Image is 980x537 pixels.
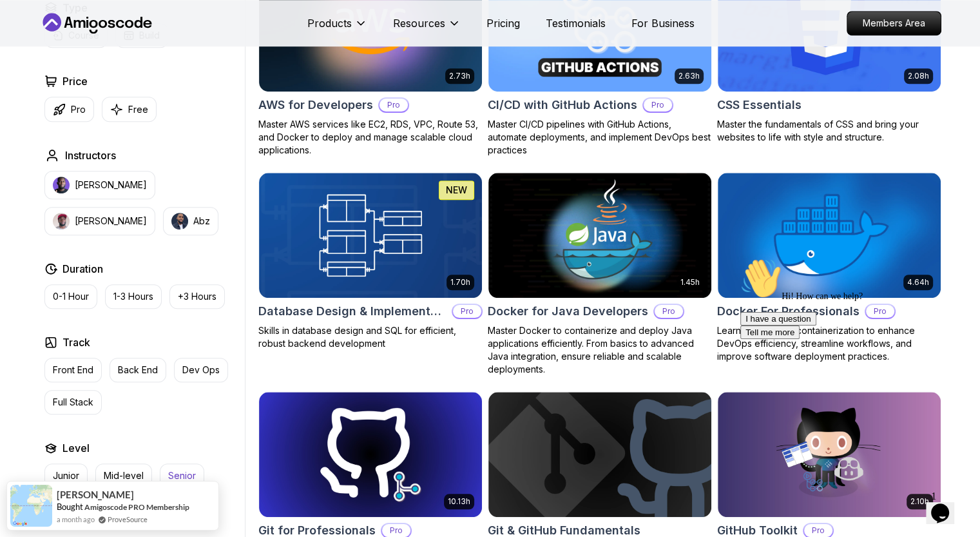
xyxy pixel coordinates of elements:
div: 👋Hi! How can we help?I have a questionTell me more [5,5,237,86]
img: Docker For Professionals card [718,173,941,298]
img: Docker for Java Developers card [488,173,711,298]
p: Master Docker to containerize and deploy Java applications efficiently. From basics to advanced J... [488,324,712,376]
h2: Duration [62,261,103,277]
button: I have a question [5,59,81,73]
span: [PERSON_NAME] [57,489,134,500]
p: 1-3 Hours [113,290,153,303]
p: +3 Hours [178,290,216,303]
button: Pro [44,97,94,122]
h2: Database Design & Implementation [258,302,447,320]
iframe: chat widget [926,485,967,524]
p: Front End [53,364,93,376]
p: [PERSON_NAME] [75,179,147,191]
p: Dev Ops [182,364,220,376]
p: Master the fundamentals of CSS and bring your websites to life with style and structure. [717,118,941,144]
p: Resources [393,15,445,31]
button: Senior [160,464,204,488]
img: instructor img [53,213,70,229]
span: Hi! How can we help? [5,39,128,48]
h2: Docker for Java Developers [488,302,648,320]
img: Git & GitHub Fundamentals card [488,392,711,517]
p: Junior [53,469,79,482]
p: Abz [193,215,210,228]
p: Back End [118,364,158,376]
a: For Business [631,15,695,31]
h2: CI/CD with GitHub Actions [488,96,637,114]
button: Free [102,97,157,122]
img: Git for Professionals card [259,392,482,517]
img: instructor img [53,177,70,193]
p: Skills in database design and SQL for efficient, robust backend development [258,324,483,350]
p: 2.73h [449,71,470,81]
p: 2.08h [908,71,929,81]
p: NEW [446,184,467,197]
button: instructor img[PERSON_NAME] [44,207,155,235]
a: Docker for Java Developers card1.45hDocker for Java DevelopersProMaster Docker to containerize an... [488,172,712,376]
button: Tell me more [5,73,64,86]
a: Pricing [486,15,520,31]
p: 2.63h [678,71,700,81]
img: Database Design & Implementation card [259,173,482,298]
p: Pro [655,305,683,318]
h2: AWS for Developers [258,96,373,114]
button: Back End [110,358,166,382]
p: Pro [804,524,832,537]
p: Learn Docker and containerization to enhance DevOps efficiency, streamline workflows, and improve... [717,324,941,363]
button: +3 Hours [169,284,225,309]
h2: CSS Essentials [717,96,802,114]
p: Pro [644,99,672,112]
p: Pro [71,103,86,116]
button: Full Stack [44,390,102,415]
button: Junior [44,464,88,488]
p: Pro [453,305,481,318]
p: Master AWS services like EC2, RDS, VPC, Route 53, and Docker to deploy and manage scalable cloud ... [258,118,483,157]
img: :wave: [5,5,46,46]
h2: Docker For Professionals [717,302,860,320]
button: Front End [44,358,102,382]
button: 1-3 Hours [105,284,162,309]
button: Mid-level [95,464,152,488]
button: Products [307,15,367,41]
p: Master CI/CD pipelines with GitHub Actions, automate deployments, and implement DevOps best pract... [488,118,712,157]
img: provesource social proof notification image [10,485,52,527]
img: GitHub Toolkit card [718,392,941,517]
h2: Level [62,440,90,456]
button: instructor imgAbz [163,207,218,235]
h2: Price [62,73,88,89]
a: ProveSource [108,514,148,525]
p: Products [307,15,352,31]
span: Bought [57,502,83,512]
p: Senior [168,469,196,482]
p: Free [128,103,148,116]
p: Pro [382,524,410,537]
p: Full Stack [53,396,93,409]
p: 1.70h [450,277,470,288]
button: instructor img[PERSON_NAME] [44,171,155,199]
p: Mid-level [104,469,144,482]
p: Pro [380,99,408,112]
h2: Instructors [65,148,116,163]
p: 0-1 Hour [53,290,89,303]
a: Database Design & Implementation card1.70hNEWDatabase Design & ImplementationProSkills in databas... [258,172,483,350]
a: Members Area [847,11,941,35]
p: [PERSON_NAME] [75,215,147,228]
p: 10.13h [448,496,470,507]
h2: Track [62,335,90,350]
button: Resources [393,15,461,41]
a: Docker For Professionals card4.64hDocker For ProfessionalsProLearn Docker and containerization to... [717,172,941,363]
a: Amigoscode PRO Membership [84,502,189,512]
span: a month ago [57,514,95,525]
p: Members Area [847,12,941,35]
img: instructor img [171,213,188,229]
a: Testimonials [546,15,606,31]
p: 2.10h [910,496,929,507]
p: 1.45h [680,277,700,288]
button: 0-1 Hour [44,284,97,309]
button: Dev Ops [174,358,228,382]
iframe: chat widget [735,253,967,479]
